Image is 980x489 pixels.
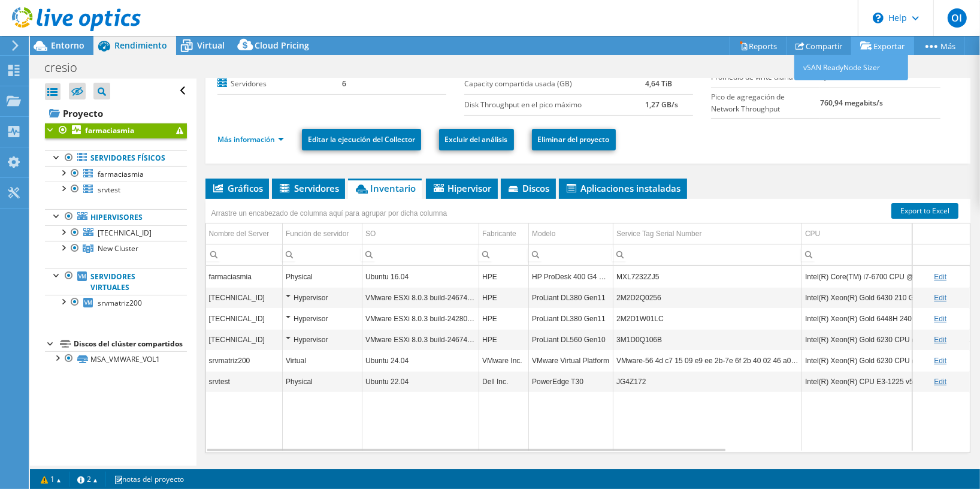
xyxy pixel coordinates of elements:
[507,182,550,194] span: Discos
[479,287,529,308] td: Column Fabricante, Value HPE
[206,350,283,371] td: Column Nombre del Server, Value srvmatriz200
[805,227,820,241] div: CPU
[479,244,529,265] td: Column Fabricante, Filter cell
[286,291,359,305] div: Hypervisor
[205,199,970,454] div: Data grid
[529,266,613,287] td: Column Modelo, Value HP ProDesk 400 G4 SFF
[51,40,84,51] span: Entorno
[98,185,120,195] span: srvtest
[362,224,479,244] td: SO Column
[45,150,187,166] a: Servidores físicos
[362,371,479,392] td: Column SO, Value Ubuntu 22.04
[32,472,69,487] a: 1
[529,329,613,350] td: Column Modelo, Value ProLiant DL560 Gen10
[362,308,479,329] td: Column SO, Value VMware ESXi 8.0.3 build-24280767
[613,329,802,350] td: Column Service Tag Serial Number, Value 3M1D0Q106B
[45,209,187,225] a: Hipervisores
[802,308,975,329] td: Column CPU, Value Intel(R) Xeon(R) Gold 6448H 240 GHz
[613,371,802,392] td: Column Service Tag Serial Number, Value JG4Z172
[302,129,421,150] a: Editar la ejecución del Collector
[529,308,613,329] td: Column Modelo, Value ProLiant DL380 Gen11
[529,244,613,265] td: Column Modelo, Filter cell
[365,227,376,241] div: SO
[286,354,359,368] div: Virtual
[730,37,787,55] a: Reports
[286,375,359,389] div: Physical
[85,125,134,135] b: farmaciasmia
[802,350,975,371] td: Column CPU, Value Intel(R) Xeon(R) Gold 6230 CPU @ 2.10GHz
[69,472,106,487] a: 2
[464,99,645,111] label: Disk Throughput en el pico máximo
[362,244,479,265] td: Column SO, Filter cell
[362,287,479,308] td: Column SO, Value VMware ESXi 8.0.3 build-24674464
[206,244,283,265] td: Column Nombre del Server, Filter cell
[209,227,270,241] div: Nombre del Server
[45,241,187,256] a: New Cluster
[479,308,529,329] td: Column Fabricante, Value HPE
[934,273,946,281] a: Edit
[362,350,479,371] td: Column SO, Value Ubuntu 24.04
[255,40,309,51] span: Cloud Pricing
[613,350,802,371] td: Column Service Tag Serial Number, Value VMware-56 4d c7 15 09 e9 ee 2b-7e 6f 2b 40 02 46 a0 e5
[354,182,416,194] span: Inventario
[802,287,975,308] td: Column CPU, Value Intel(R) Xeon(R) Gold 6430 210 GHz
[439,129,514,150] a: Excluir del análisis
[711,91,820,115] label: Pico de agregación de Network Throughput
[206,287,283,308] td: Column Nombre del Server, Value 192.168.112.23
[934,357,946,365] a: Edit
[802,266,975,287] td: Column CPU, Value Intel(R) Core(TM) i7-6700 CPU @ 3.40GHz
[283,287,362,308] td: Column Función de servidor, Value Hypervisor
[45,166,187,182] a: farmaciasmia
[283,266,362,287] td: Column Función de servidor, Value Physical
[613,224,802,244] td: Service Tag Serial Number Column
[283,371,362,392] td: Column Función de servidor, Value Physical
[211,182,263,194] span: Gráficos
[820,98,883,108] b: 760,94 megabits/s
[278,182,339,194] span: Servidores
[529,224,613,244] td: Modelo Column
[479,371,529,392] td: Column Fabricante, Value Dell Inc.
[74,337,187,351] div: Discos del clúster compartidos
[479,224,529,244] td: Fabricante Column
[206,329,283,350] td: Column Nombre del Server, Value 192.168.112.6
[114,40,167,51] span: Rendimiento
[206,308,283,329] td: Column Nombre del Server, Value 192.168.112.18
[479,266,529,287] td: Column Fabricante, Value HPE
[479,329,529,350] td: Column Fabricante, Value HPE
[794,55,908,80] a: vSAN ReadyNode Sizer
[464,78,645,90] label: Capacity compartida usada (GB)
[45,104,187,123] a: Proyecto
[616,227,702,241] div: Service Tag Serial Number
[98,228,152,238] span: [TECHNICAL_ID]
[39,61,96,74] h1: cresio
[934,315,946,323] a: Edit
[362,266,479,287] td: Column SO, Value Ubuntu 16.04
[613,266,802,287] td: Column Service Tag Serial Number, Value MXL7232ZJ5
[98,169,144,179] span: farmaciasmia
[432,182,492,194] span: Hipervisor
[286,333,359,347] div: Hypervisor
[98,298,142,308] span: srvmatriz200
[802,244,975,265] td: Column CPU, Filter cell
[802,224,975,244] td: CPU Column
[105,472,192,487] a: notas del proyecto
[802,329,975,350] td: Column CPU, Value Intel(R) Xeon(R) Gold 6230 CPU @ 2.10GHz 210 GHz
[45,182,187,197] a: srvtest
[914,37,965,55] a: Más
[362,329,479,350] td: Column SO, Value VMware ESXi 8.0.3 build-24674464
[934,294,946,302] a: Edit
[934,378,946,386] a: Edit
[529,371,613,392] td: Column Modelo, Value PowerEdge T30
[532,129,616,150] a: Eliminar del proyecto
[532,227,555,241] div: Modelo
[283,329,362,350] td: Column Función de servidor, Value Hypervisor
[98,243,138,253] span: New Cluster
[206,371,283,392] td: Column Nombre del Server, Value srvtest
[529,287,613,308] td: Column Modelo, Value ProLiant DL380 Gen11
[873,13,884,23] svg: \n
[286,270,359,284] div: Physical
[283,350,362,371] td: Column Función de servidor, Value Virtual
[283,224,362,244] td: Función de servidor Column
[217,78,343,90] label: Servidores
[45,295,187,310] a: srvmatriz200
